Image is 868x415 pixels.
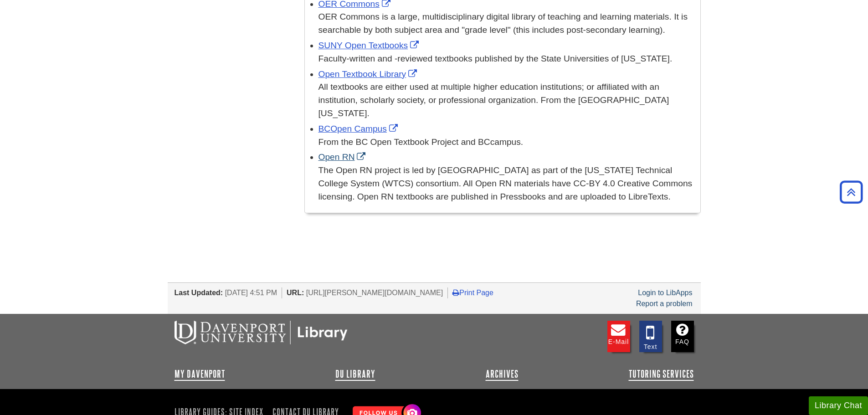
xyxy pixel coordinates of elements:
div: Faculty-written and -reviewed textbooks published by the State Universities of [US_STATE]. [318,52,696,66]
a: FAQ [671,321,694,352]
div: The Open RN project is led by [GEOGRAPHIC_DATA] as part of the [US_STATE] Technical College Syste... [318,164,696,203]
a: DU Library [335,369,375,379]
span: [URL][PERSON_NAME][DOMAIN_NAME] [306,289,443,297]
span: [DATE] 4:51 PM [225,289,277,297]
a: Login to LibApps [638,289,692,297]
a: Print Page [452,289,493,297]
button: Library Chat [809,396,868,415]
i: Print Page [452,289,459,296]
span: Last Updated: [175,289,223,297]
a: Archives [486,369,519,379]
img: DU Libraries [175,321,348,344]
a: Link opens in new window [318,124,400,133]
a: Back to Top [837,186,866,198]
a: Link opens in new window [318,41,421,50]
div: All textbooks are either used at multiple higher education institutions; or affiliated with an in... [318,81,696,120]
a: Tutoring Services [629,369,694,379]
a: E-mail [607,321,630,352]
a: Text [639,321,662,352]
a: Report a problem [636,300,693,307]
div: OER Commons is a large, multidisciplinary digital library of teaching and learning materials. It ... [318,10,696,37]
a: Link opens in new window [318,69,420,79]
a: Link opens in new window [318,152,368,162]
span: URL: [287,289,304,297]
div: From the BC Open Textbook Project and BCcampus. [318,136,696,149]
a: My Davenport [175,369,225,379]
